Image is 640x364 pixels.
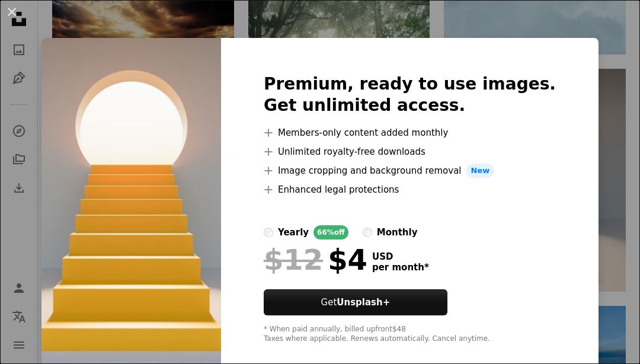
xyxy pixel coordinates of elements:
div: * When paid annually, billed upfront $48 Taxes where applicable. Renews automatically. Cancel any... [264,325,556,344]
input: monthly [363,228,372,237]
span: per month * [372,262,429,273]
li: Members-only content added monthly [264,126,556,140]
li: Unlimited royalty-free downloads [264,145,556,159]
h2: Premium, ready to use images. Get unlimited access. [264,74,556,116]
span: USD [372,251,429,262]
button: GetUnsplash+ [264,289,447,315]
div: 66% off [313,225,348,240]
li: Image cropping and background removal [264,164,556,178]
div: monthly [377,225,418,240]
strong: Unsplash+ [337,297,390,308]
li: Enhanced legal protections [264,183,556,197]
span: $12 [264,244,323,275]
span: New [466,164,495,178]
input: yearly66%off [264,228,273,237]
div: $4 [264,244,367,275]
div: yearly [278,225,309,240]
